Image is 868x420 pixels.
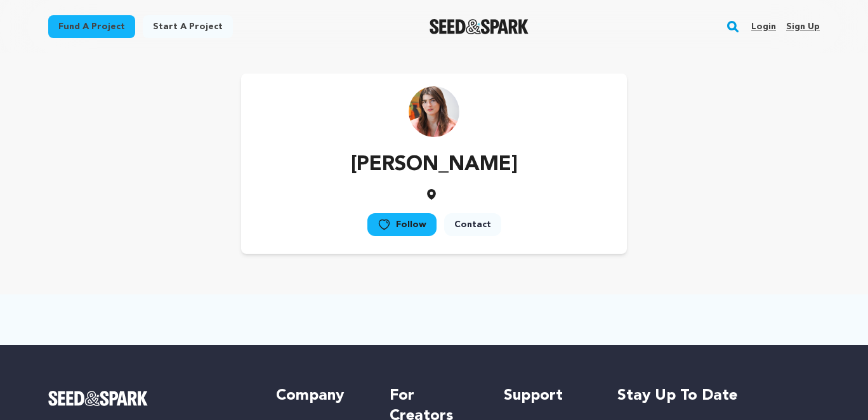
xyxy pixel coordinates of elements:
img: Seed&Spark Logo Dark Mode [430,19,529,34]
p: [PERSON_NAME] [351,150,518,180]
img: https://seedandspark-static.s3.us-east-2.amazonaws.com/images/User/002/281/234/medium/8c3caa06b77... [409,86,459,137]
a: Seed&Spark Homepage [430,19,529,34]
h5: Stay up to date [617,386,820,406]
a: Contact [444,213,501,236]
a: Sign up [786,16,820,37]
a: Login [751,16,776,37]
img: Seed&Spark Logo [48,391,148,406]
h5: Support [504,386,592,406]
a: Seed&Spark Homepage [48,391,251,406]
h5: Company [276,386,364,406]
a: Follow [367,213,437,236]
a: Fund a project [48,15,135,38]
a: Start a project [143,15,233,38]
